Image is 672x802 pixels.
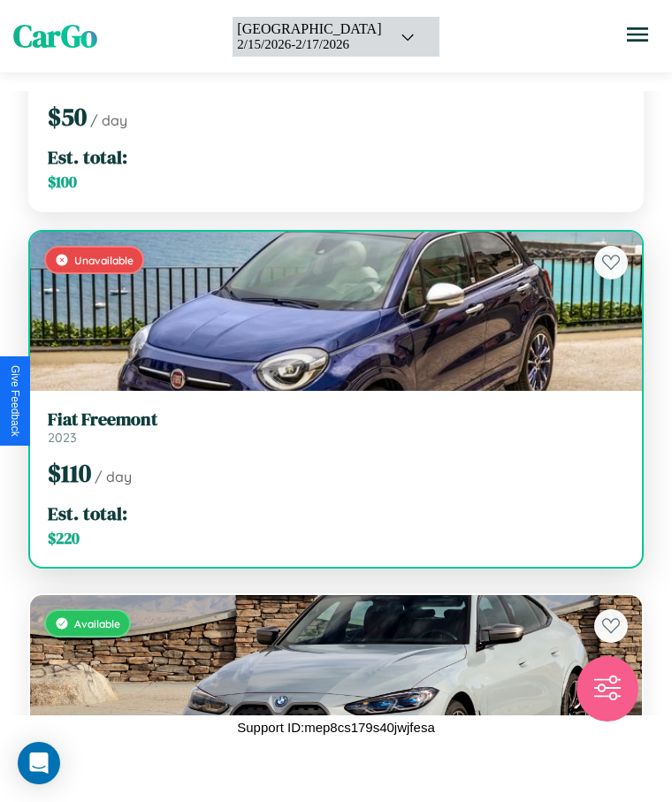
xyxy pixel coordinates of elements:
[48,409,624,446] a: Fiat Freemont2023
[9,365,21,437] div: Give Feedback
[48,144,127,170] span: Est. total:
[95,468,132,485] span: / day
[90,111,127,129] span: / day
[48,409,624,430] h3: Fiat Freemont
[48,172,77,193] span: $ 100
[48,500,127,526] span: Est. total:
[13,15,97,57] span: CarGo
[48,528,80,549] span: $ 220
[48,430,77,446] span: 2023
[74,254,134,267] span: Unavailable
[74,617,120,630] span: Available
[48,100,87,134] span: $ 50
[48,456,91,490] span: $ 110
[237,37,381,52] div: 2 / 15 / 2026 - 2 / 17 / 2026
[237,715,434,739] p: Support ID: mep8cs179s40jwjfesa
[18,742,60,784] div: Open Intercom Messenger
[237,21,381,37] div: [GEOGRAPHIC_DATA]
